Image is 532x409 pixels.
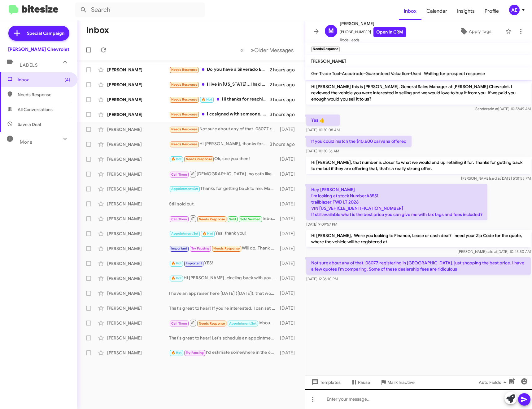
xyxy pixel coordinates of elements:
[186,351,204,355] span: Try Pausing
[270,141,300,147] div: 3 hours ago
[306,184,487,220] p: Hey [PERSON_NAME] I'm looking at stock NumberA8551 trailblazer FWD LT 2026 VIN [US_VEHICLE_IDENTI...
[279,320,300,326] div: [DATE]
[475,106,531,111] span: Sender [DATE] 10:22:49 AM
[311,58,346,64] span: [PERSON_NAME]
[171,97,198,101] span: Needs Response
[305,377,346,388] button: Templates
[270,111,300,118] div: 3 hours ago
[279,171,300,177] div: [DATE]
[169,349,279,356] div: I'd estimate somewhere in the 6-7-8k ballpark pending a physical inspection.
[86,25,109,35] h1: Inbox
[169,96,270,103] div: Hi thanks for reaching out. If the price is right, I would be there tonite or [DATE] evening.
[171,321,187,326] span: Call Them
[171,351,182,355] span: 🔥 Hot
[306,257,531,275] p: Not sure about any of that. 08077 registering in [GEOGRAPHIC_DATA]. just shopping the best price....
[504,5,525,15] button: AE
[270,82,300,88] div: 2 hours ago
[199,321,225,326] span: Needs Response
[306,81,531,105] p: Hi [PERSON_NAME] this is [PERSON_NAME], General Sales Manager at [PERSON_NAME] Chevrolet. I revie...
[279,186,300,192] div: [DATE]
[480,2,504,20] a: Profile
[169,260,279,267] div: YES!
[306,115,340,126] p: Yes 👍
[237,44,247,56] button: Previous
[169,141,270,148] div: Hi [PERSON_NAME], thanks for reaching out. It's a long drive coming from [GEOGRAPHIC_DATA], [GEOG...
[107,216,169,222] div: [PERSON_NAME]
[171,112,198,116] span: Needs Response
[213,246,240,250] span: Needs Response
[191,246,209,250] span: Try Pausing
[203,231,213,236] span: 🔥 Hot
[171,142,198,146] span: Needs Response
[186,157,212,161] span: Needs Response
[8,46,69,52] div: [PERSON_NAME] Chevrolet
[169,185,279,192] div: Thanks for getting back to me. May I ask what you're looking for?
[169,126,279,133] div: Not sure about any of that. 08077 registering in [GEOGRAPHIC_DATA]. just shopping the best price....
[169,170,279,178] div: [DEMOGRAPHIC_DATA], no oath like that! My goal is just to help people find the right vehicle that...
[279,260,300,267] div: [DATE]
[171,217,187,221] span: Call Them
[306,136,412,147] p: If you could match the $10,600 carvana offered
[328,26,334,36] span: M
[399,2,421,20] a: Inbox
[171,246,187,250] span: Important
[424,71,485,76] span: Waiting for prospect response
[469,26,491,37] span: Apply Tags
[107,305,169,311] div: [PERSON_NAME]
[421,2,452,20] a: Calendar
[171,276,182,280] span: 🔥 Hot
[452,2,480,20] a: Insights
[474,377,513,388] button: Auto Fields
[169,275,279,282] div: Hi [PERSON_NAME], circling back with you on the Silverado. Are you only looking for white exterior?
[107,126,169,133] div: [PERSON_NAME]
[458,249,531,254] span: [PERSON_NAME] [DATE] 10:45:50 AM
[107,275,169,281] div: [PERSON_NAME]
[169,81,270,88] div: I live in [US_STATE]...I had said I need it at 20 or less
[27,30,64,36] span: Special Campaign
[171,127,198,131] span: Needs Response
[18,121,41,128] span: Save a Deal
[107,156,169,162] div: [PERSON_NAME]
[311,71,421,76] span: Gm Trade Tool-Accutrade-Guaranteed Valuation-Used
[270,97,300,103] div: 3 hours ago
[247,44,297,56] button: Next
[64,77,70,83] span: (4)
[310,377,341,388] span: Templates
[8,26,69,41] a: Special Campaign
[229,321,256,326] span: Appointment Set
[107,320,169,326] div: [PERSON_NAME]
[346,377,375,388] button: Pause
[171,231,198,236] span: Appointment Set
[75,2,205,17] input: Search
[169,305,279,311] div: That's great to hear! If you're interested, I can set up an appointment for a free appraisal. Whe...
[107,231,169,237] div: [PERSON_NAME]
[169,245,279,252] div: Will do. Thank you!
[169,111,270,118] div: I cosigned with someone... he is getting it
[107,350,169,356] div: [PERSON_NAME]
[171,83,198,87] span: Needs Response
[306,222,337,227] span: [DATE] 9:09:57 PM
[486,249,497,254] span: said at
[461,176,531,181] span: [PERSON_NAME] [DATE] 5:31:55 PM
[279,350,300,356] div: [DATE]
[199,217,225,221] span: Needs Response
[107,82,169,88] div: [PERSON_NAME]
[169,66,270,73] div: Do you have a Silverado EV to test drive?
[279,290,300,296] div: [DATE]
[169,155,279,163] div: Ok, see you then!
[279,275,300,281] div: [DATE]
[20,139,33,145] span: More
[270,67,300,73] div: 2 hours ago
[311,47,340,52] small: Needs Response
[107,186,169,192] div: [PERSON_NAME]
[169,290,279,296] div: I have an appraiser here [DATE] ([DATE]), that work?
[279,335,300,341] div: [DATE]
[340,37,406,43] span: Trade Leads
[107,171,169,177] div: [PERSON_NAME]
[490,176,501,181] span: said at
[186,261,202,265] span: Important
